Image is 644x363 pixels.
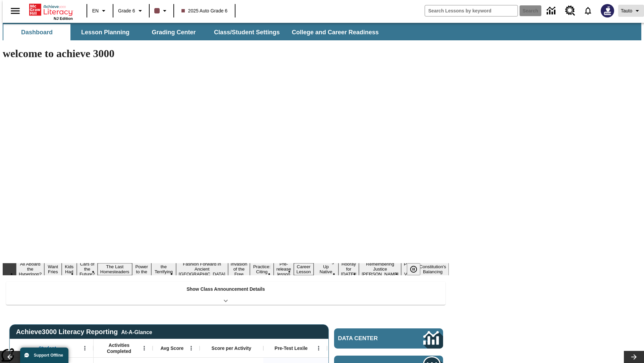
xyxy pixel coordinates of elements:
button: Slide 14 Hooray for Constitution Day! [338,260,359,278]
button: Support Offline [20,348,68,363]
button: Slide 6 Solar Power to the People [132,258,152,280]
button: Slide 12 Career Lesson [294,263,314,275]
button: Slide 15 Remembering Justice O'Connor [359,260,401,278]
span: Pre-Test Lexile [275,345,308,351]
h1: welcome to achieve 3000 [3,47,449,60]
button: Slide 10 Mixed Practice: Citing Evidence [250,258,274,280]
div: At-A-Glance [121,328,152,335]
span: Grade 6 [118,7,135,14]
button: Grade: Grade 6, Select a grade [115,5,147,17]
button: Slide 7 Attack of the Terrifying Tomatoes [151,258,176,280]
img: Avatar [601,4,614,17]
button: Open Menu [139,343,149,353]
button: Slide 16 Point of View [401,260,417,278]
button: Open Menu [314,343,324,353]
span: Support Offline [34,353,63,358]
button: Open side menu [5,1,25,21]
button: Pause [407,263,420,275]
p: Show Class Announcement Details [186,286,265,293]
button: Slide 4 Cars of the Future? [77,260,98,278]
input: search field [425,5,518,16]
button: Language: EN, Select a language [89,5,111,17]
button: Slide 3 Dirty Jobs Kids Had To Do [62,253,77,285]
button: College and Career Readiness [286,24,384,40]
button: Slide 5 The Last Homesteaders [98,263,132,275]
span: Tauto [621,7,632,14]
div: SubNavbar [3,23,641,40]
span: Avg Score [160,345,183,351]
span: Activities Completed [97,342,141,354]
div: Home [29,2,73,21]
button: Lesson Planning [72,24,139,40]
button: Class color is dark brown. Change class color [152,5,171,17]
button: Slide 2 Do You Want Fries With That? [44,253,61,285]
div: Pause [407,263,427,275]
a: Data Center [334,328,443,349]
button: Slide 11 Pre-release lesson [274,260,294,278]
span: Score per Activity [212,345,252,351]
button: Lesson carousel, Next [624,351,644,363]
div: SubNavbar [3,24,385,40]
span: NJ Edition [54,16,73,21]
span: Achieve3000 Literacy Reporting [16,328,152,336]
a: Resource Center, Will open in new tab [561,2,579,20]
a: Notifications [579,2,597,19]
button: Open Menu [186,343,196,353]
span: Data Center [338,335,401,342]
a: Data Center [543,2,561,20]
button: Slide 13 Cooking Up Native Traditions [314,258,338,280]
button: Class/Student Settings [209,24,285,40]
span: EN [92,7,99,14]
button: Profile/Settings [618,5,644,17]
button: Slide 9 The Invasion of the Free CD [228,255,250,283]
button: Slide 17 The Constitution's Balancing Act [417,258,449,280]
div: Show Class Announcement Details [6,282,445,305]
button: Slide 1 All Aboard the Hyperloop? [16,260,44,278]
button: Dashboard [3,24,70,40]
span: 2025 Auto Grade 6 [181,7,228,14]
span: Student [39,345,56,351]
button: Grading Center [140,24,207,40]
button: Slide 8 Fashion Forward in Ancient Rome [176,260,228,278]
a: Home [29,3,73,16]
button: Open Menu [80,343,90,353]
button: Select a new avatar [597,2,618,19]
